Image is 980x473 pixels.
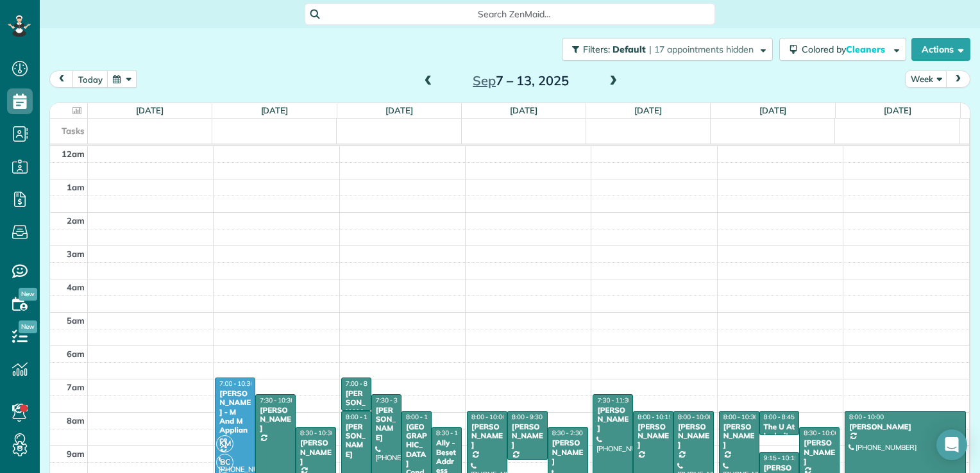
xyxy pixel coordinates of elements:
span: KM [216,435,233,452]
span: 8:00 - 10:30 [723,413,758,421]
span: 7:30 - 10:30 [260,396,294,404]
a: [DATE] [136,105,164,115]
a: Filters: Default | 17 appointments hidden [555,38,773,61]
span: 7:30 - 3:30 [376,396,407,404]
div: [PERSON_NAME] [803,438,836,466]
span: 8:00 - 10:30 [406,413,441,421]
span: 8am [67,415,85,426]
span: 5am [67,315,85,326]
div: [PERSON_NAME] [723,422,756,450]
button: next [946,71,970,88]
span: 12am [62,149,85,159]
span: 8:00 - 8:45 [764,413,795,421]
button: Filters: Default | 17 appointments hidden [562,38,773,61]
span: 7:00 - 10:30 [219,379,254,388]
div: [PERSON_NAME] [596,406,629,433]
span: 8:00 - 10:00 [849,413,884,421]
span: 8:00 - 10:15 [638,413,672,421]
div: [PERSON_NAME] [471,422,503,450]
span: Cleaners [846,44,887,55]
span: Sep [473,72,496,88]
span: 8:30 - 10:30 [436,429,471,437]
a: [DATE] [510,105,537,115]
span: 8:00 - 10:00 [678,413,713,421]
div: [PERSON_NAME] [637,422,670,450]
button: Actions [911,38,970,61]
div: [PERSON_NAME] - M And M Appliance [219,389,251,444]
div: [PERSON_NAME] [259,406,292,433]
span: 8:00 - 12:30 [346,413,380,421]
span: 8:30 - 2:30 [552,429,583,437]
span: 7:00 - 8:00 [346,379,376,388]
span: 8:00 - 10:00 [471,413,506,421]
div: [PERSON_NAME] [300,438,332,466]
div: [PERSON_NAME] [511,422,544,450]
div: [PERSON_NAME] [677,422,710,450]
button: today [72,71,108,88]
button: Week [905,71,947,88]
div: [PERSON_NAME] [849,422,962,431]
span: 7:30 - 11:30 [597,396,632,404]
span: 1am [67,182,85,192]
span: Default [612,44,646,55]
a: [DATE] [261,105,289,115]
a: [DATE] [759,105,787,115]
span: New [19,320,37,333]
a: [DATE] [634,105,662,115]
span: BC [216,454,233,471]
div: Open Intercom Messenger [936,429,967,460]
span: | 17 appointments hidden [649,44,754,55]
div: [PERSON_NAME] [375,406,398,443]
span: 2am [67,215,85,226]
button: Colored byCleaners [779,38,906,61]
span: 9:15 - 10:15 [764,454,798,462]
span: 6am [67,349,85,359]
div: [PERSON_NAME] [345,422,367,460]
a: [DATE] [385,105,413,115]
span: Colored by [802,44,890,55]
span: 8:00 - 9:30 [512,413,543,421]
span: 4am [67,282,85,292]
button: prev [49,71,74,88]
span: Tasks [62,126,85,136]
h2: 7 – 13, 2025 [441,74,601,88]
div: [PERSON_NAME] [345,389,367,426]
span: 7am [67,382,85,392]
a: [DATE] [884,105,911,115]
span: New [19,288,37,301]
div: [PERSON_NAME] [552,438,584,466]
span: 3am [67,249,85,259]
div: The U At Ledroit [763,422,796,441]
span: 9am [67,449,85,459]
span: 8:30 - 10:00 [804,429,838,437]
span: 8:30 - 10:30 [300,429,335,437]
span: Filters: [583,44,610,55]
